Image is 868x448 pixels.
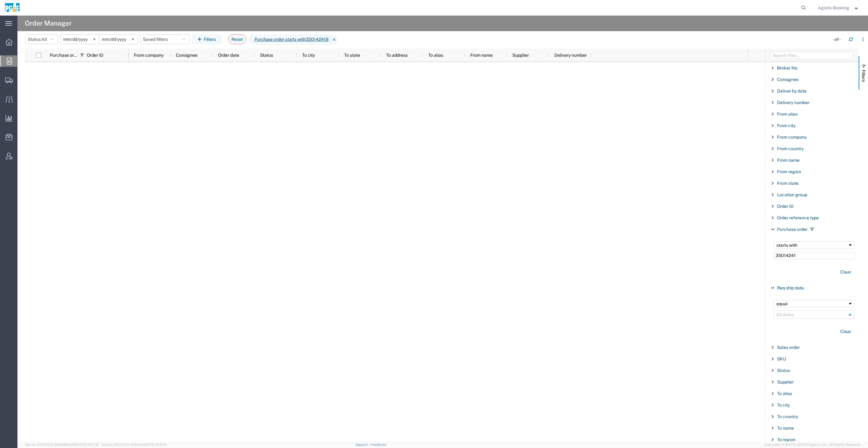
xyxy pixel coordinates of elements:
span: SKU [777,356,786,361]
span: Agistix Booking [818,4,849,11]
span: Consignee [176,53,197,58]
h4: Order Manager [25,16,72,31]
input: Filter Columns Input [770,52,853,59]
input: Not set [99,35,138,44]
span: Purchase order starts with 350142418 [249,35,331,45]
i: Purchase order starts with [254,36,306,43]
span: Filters [861,70,866,82]
input: Filter Value [773,252,855,259]
span: Deliver by date [777,88,807,93]
img: logo [4,3,20,12]
span: Status [777,368,790,373]
div: equal [776,301,848,306]
div: Filtering operator [773,241,855,249]
span: From name [777,158,799,163]
span: Copyright © [DATE]-[DATE] Agistix Inc., All Rights Reserved [765,442,861,447]
span: Req ship date [777,285,804,290]
span: From state [777,181,799,186]
span: [DATE] 12:11:14 [144,443,166,446]
span: Broker No. [777,65,798,70]
span: To state [344,53,360,58]
span: To alias [428,53,443,58]
span: To region [777,437,795,442]
span: To name [777,426,794,431]
span: Client: 2025.20.0-8c6e0cf [102,443,166,446]
span: Order date [218,53,239,58]
span: From alias [777,112,798,117]
button: Clear [837,267,855,277]
button: Agistix Booking [818,4,860,12]
span: Purchase order [777,227,808,232]
span: To alias [777,391,792,396]
div: starts with [776,243,848,248]
a: Support [355,443,371,446]
span: To city [302,53,315,58]
span: Supplier [777,379,794,384]
span: Status [260,53,273,58]
span: To city [777,403,790,407]
button: Status:All [25,34,58,44]
span: Delivery number [777,100,809,105]
a: Feedback [371,443,387,446]
button: Reset [228,34,246,44]
span: Consignee [777,77,799,82]
span: From country [777,146,804,151]
div: Filter List 27 Filters [765,62,859,441]
span: From city [777,123,795,128]
span: Server: 2025.20.0-5efa686e39f [25,443,99,446]
span: From region [777,169,801,174]
span: From name [470,53,493,58]
span: Location group [777,192,807,197]
span: Supplier [512,53,529,58]
span: From company [777,135,807,140]
button: Filters [192,34,221,44]
button: Clear [837,326,855,337]
span: [DATE] 11:47:12 [76,443,99,446]
button: Saved filters [140,34,190,44]
div: - of - [833,36,844,43]
span: Order ID [777,204,794,209]
div: Filtering operator [773,300,855,307]
span: Order ID [87,53,103,58]
span: From company [134,53,164,58]
span: Sales order [777,345,800,350]
input: Not set [61,35,99,44]
span: Purchase order [50,53,78,58]
span: Delivery number [554,53,587,58]
span: To address [386,53,408,58]
span: Order reference type [777,215,819,220]
span: All [41,37,47,42]
span: To country [777,414,798,419]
